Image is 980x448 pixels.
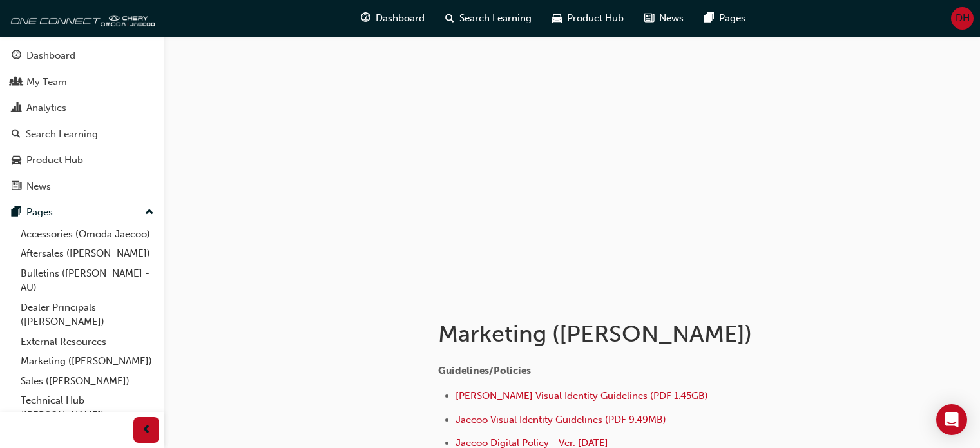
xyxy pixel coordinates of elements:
[552,10,562,26] span: car-icon
[634,5,694,32] a: news-iconNews
[456,390,708,402] a: [PERSON_NAME] Visual Identity Guidelines (PDF 1.45GB)
[5,148,159,172] a: Product Hub
[15,371,159,391] a: Sales ([PERSON_NAME])
[644,10,654,26] span: news-icon
[26,205,53,220] div: Pages
[145,204,154,221] span: up-icon
[12,102,21,114] span: chart-icon
[5,200,159,224] button: Pages
[26,101,66,115] div: Analytics
[456,414,666,425] a: Jaecoo Visual Identity Guidelines (PDF 9.49MB)
[26,75,67,90] div: My Team
[12,207,21,219] span: pages-icon
[26,153,83,168] div: Product Hub
[15,298,159,332] a: Dealer Principals ([PERSON_NAME])
[445,10,454,26] span: search-icon
[26,179,51,194] div: News
[5,96,159,120] a: Analytics
[956,11,970,26] span: DH
[5,175,159,199] a: News
[15,264,159,298] a: Bulletins ([PERSON_NAME] - AU)
[719,11,745,26] span: Pages
[12,155,21,166] span: car-icon
[5,70,159,94] a: My Team
[936,404,967,435] div: Open Intercom Messenger
[659,11,684,26] span: News
[704,10,714,26] span: pages-icon
[5,122,159,146] a: Search Learning
[459,11,532,26] span: Search Learning
[6,5,155,31] img: oneconnect
[26,127,98,142] div: Search Learning
[15,224,159,244] a: Accessories (Omoda Jaecoo)
[12,181,21,193] span: news-icon
[12,129,21,141] span: search-icon
[15,244,159,264] a: Aftersales ([PERSON_NAME])
[567,11,624,26] span: Product Hub
[142,422,151,438] span: prev-icon
[542,5,634,32] a: car-iconProduct Hub
[435,5,542,32] a: search-iconSearch Learning
[5,44,159,68] a: Dashboard
[5,41,159,200] button: DashboardMy TeamAnalyticsSearch LearningProduct HubNews
[26,48,75,63] div: Dashboard
[361,10,370,26] span: guage-icon
[951,7,974,30] button: DH
[351,5,435,32] a: guage-iconDashboard
[15,332,159,352] a: External Resources
[15,351,159,371] a: Marketing ([PERSON_NAME])
[376,11,425,26] span: Dashboard
[694,5,756,32] a: pages-iconPages
[15,391,159,425] a: Technical Hub ([PERSON_NAME])
[12,50,21,62] span: guage-icon
[438,365,531,376] span: Guidelines/Policies
[438,320,861,348] h1: Marketing ([PERSON_NAME])
[12,77,21,88] span: people-icon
